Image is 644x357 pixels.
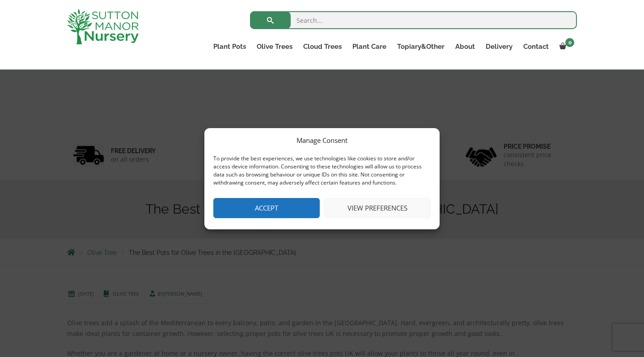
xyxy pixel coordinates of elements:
span: 0 [565,38,574,47]
a: About [450,40,480,53]
a: Delivery [480,40,518,53]
a: Olive Trees [251,40,298,53]
a: Topiary&Other [392,40,450,53]
button: View preferences [324,198,431,218]
img: logo [67,9,139,44]
div: To provide the best experiences, we use technologies like cookies to store and/or access device i... [213,155,430,187]
div: Manage Consent [297,135,347,146]
a: Cloud Trees [298,40,347,53]
a: Contact [518,40,554,53]
input: Search... [250,11,577,29]
a: Plant Pots [208,40,251,53]
a: Plant Care [347,40,392,53]
button: Accept [213,198,320,218]
a: 0 [554,40,577,53]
